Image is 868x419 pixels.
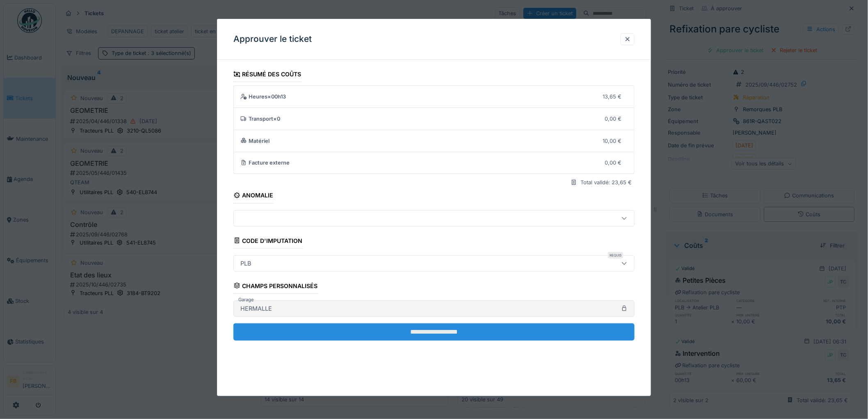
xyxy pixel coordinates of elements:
[605,159,621,167] div: 0,00 €
[237,155,631,170] summary: Facture externe0,00 €
[603,93,621,101] div: 13,65 €
[603,137,621,144] div: 10,00 €
[233,189,274,203] div: Anomalie
[237,133,631,149] summary: Matériel10,00 €
[608,252,623,259] div: Requis
[240,159,598,167] div: Facture externe
[240,93,596,101] div: Heures × 00h13
[233,280,318,294] div: Champs personnalisés
[237,111,631,126] summary: Transport×00,00 €
[605,115,621,123] div: 0,00 €
[237,304,275,313] div: HERMALLE
[233,235,303,249] div: Code d'imputation
[240,115,598,123] div: Transport × 0
[233,68,302,82] div: Résumé des coûts
[240,137,596,144] div: Matériel
[233,34,312,44] h3: Approuver le ticket
[237,259,254,268] div: PLB
[580,179,632,186] div: Total validé: 23,65 €
[237,89,631,104] summary: Heures×00h1313,65 €
[237,296,256,303] label: Garage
